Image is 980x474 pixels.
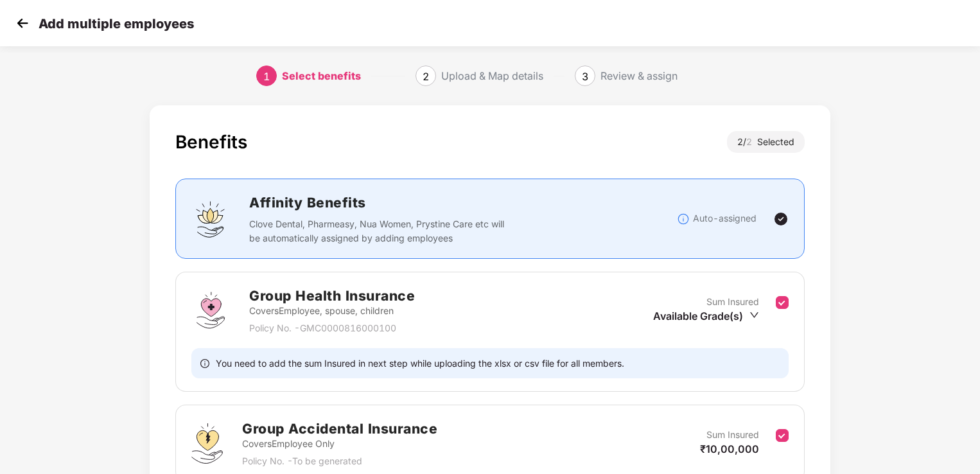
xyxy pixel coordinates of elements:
[600,66,678,86] div: Review & assign
[749,310,759,320] span: down
[13,13,32,33] img: svg+xml;base64,PHN2ZyB4bWxucz0iaHR0cDovL3d3dy53My5vcmcvMjAwMC9zdmciIHdpZHRoPSIzMCIgaGVpZ2h0PSIzMC...
[249,321,415,335] p: Policy No. - GMC0000816000100
[249,285,415,306] h2: Group Health Insurance
[39,16,194,31] p: Add multiple employees
[582,70,588,83] span: 3
[727,131,805,153] div: 2 / Selected
[700,443,759,455] span: ₹10,00,000
[282,66,361,86] div: Select benefits
[191,291,230,329] img: svg+xml;base64,PHN2ZyBpZD0iR3JvdXBfSGVhbHRoX0luc3VyYW5jZSIgZGF0YS1uYW1lPSJHcm91cCBIZWFsdGggSW5zdX...
[706,295,759,309] p: Sum Insured
[191,200,230,238] img: svg+xml;base64,PHN2ZyBpZD0iQWZmaW5pdHlfQmVuZWZpdHMiIGRhdGEtbmFtZT0iQWZmaW5pdHkgQmVuZWZpdHMiIHhtbG...
[773,211,789,227] img: svg+xml;base64,PHN2ZyBpZD0iVGljay0yNHgyNCIgeG1sbnM9Imh0dHA6Ly93d3cudzMub3JnLzIwMDAvc3ZnIiB3aWR0aD...
[746,136,757,147] span: 2
[242,418,437,439] h2: Group Accidental Insurance
[263,70,270,83] span: 1
[441,66,543,86] div: Upload & Map details
[706,428,759,442] p: Sum Insured
[423,70,429,83] span: 2
[677,213,690,225] img: svg+xml;base64,PHN2ZyBpZD0iSW5mb18tXzMyeDMyIiBkYXRhLW5hbWU9IkluZm8gLSAzMngzMiIgeG1sbnM9Imh0dHA6Ly...
[216,357,624,369] span: You need to add the sum Insured in next step while uploading the xlsx or csv file for all members.
[200,357,209,369] span: info-circle
[191,423,223,464] img: svg+xml;base64,PHN2ZyB4bWxucz0iaHR0cDovL3d3dy53My5vcmcvMjAwMC9zdmciIHdpZHRoPSI0OS4zMjEiIGhlaWdodD...
[249,217,505,245] p: Clove Dental, Pharmeasy, Nua Women, Prystine Care etc will be automatically assigned by adding em...
[693,211,757,225] p: Auto-assigned
[249,304,415,318] p: Covers Employee, spouse, children
[249,192,677,213] h2: Affinity Benefits
[242,437,437,451] p: Covers Employee Only
[653,309,759,323] div: Available Grade(s)
[175,131,247,153] div: Benefits
[242,454,437,468] p: Policy No. - To be generated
